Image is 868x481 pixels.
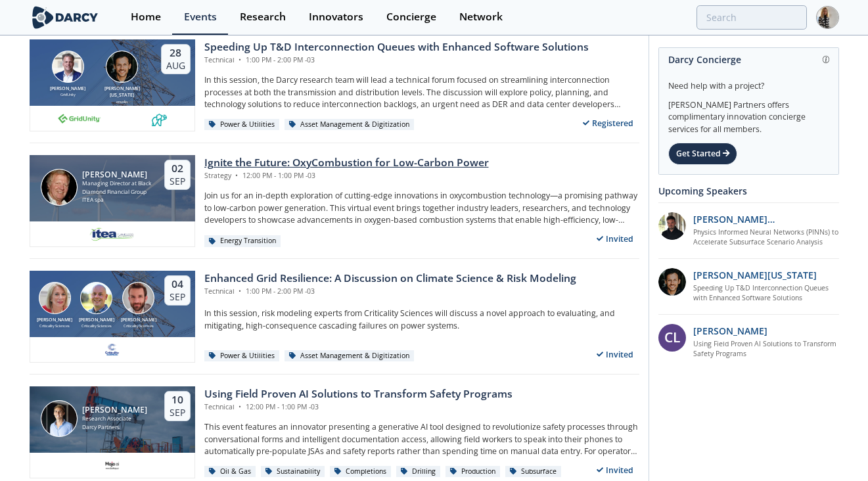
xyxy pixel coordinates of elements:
div: Need help with a project? [668,71,829,92]
div: [PERSON_NAME] [76,317,118,324]
div: Registered [577,115,639,131]
div: Energy Transition [204,235,281,247]
img: 20112e9a-1f67-404a-878c-a26f1c79f5da [658,212,686,240]
div: Technical 1:00 PM - 2:00 PM -03 [204,55,589,66]
div: 02 [170,162,185,175]
div: Drilling [396,466,441,478]
div: Subsurface [505,466,562,478]
a: Physics Informed Neural Networks (PINNs) to Accelerate Subsurface Scenario Analysis [693,227,840,248]
p: In this session, the Darcy research team will lead a technical forum focused on streamlining inte... [204,74,639,110]
div: Events [184,12,217,22]
div: Asset Management & Digitization [285,119,415,131]
p: This event features an innovator presenting a generative AI tool designed to revolutionize safety... [204,421,639,457]
div: Criticality Sciences [118,323,160,329]
img: c99e3ca0-ae72-4bf9-a710-a645b1189d83 [104,457,120,473]
div: 04 [170,278,185,291]
img: logo-wide.svg [30,6,101,29]
div: [PERSON_NAME] [82,170,152,179]
img: 336b6de1-6040-4323-9c13-5718d9811639 [151,110,168,126]
span: • [237,402,244,411]
img: Luigi Montana [106,51,138,83]
div: ITEA spa [82,196,152,204]
img: f59c13b7-8146-4c0f-b540-69d0cf6e4c34 [104,342,120,357]
div: Power & Utilities [204,350,280,362]
div: Home [131,12,161,22]
div: Managing Director at Black Diamond Financial Group [82,179,152,196]
div: Technical 12:00 PM - 1:00 PM -03 [204,402,513,413]
img: Ross Dakin [122,282,154,314]
div: Strategy 12:00 PM - 1:00 PM -03 [204,171,489,181]
img: information.svg [823,56,830,63]
div: Completions [330,466,392,478]
div: Invited [591,462,639,478]
div: Asset Management & Digitization [285,350,415,362]
div: [PERSON_NAME] [82,405,147,415]
a: Speeding Up T&D Interconnection Queues with Enhanced Software Solutions [693,283,840,304]
div: Enhanced Grid Resilience: A Discussion on Climate Science & Risk Modeling [204,271,576,286]
a: Using Field Proven AI Solutions to Transform Safety Programs [693,339,840,360]
div: [PERSON_NAME][US_STATE] [102,85,143,99]
img: Brian Fitzsimons [52,51,84,83]
p: [PERSON_NAME] [693,324,767,338]
div: Upcoming Speakers [658,179,839,202]
div: Sep [170,291,185,303]
p: [PERSON_NAME][US_STATE] [693,268,817,282]
span: • [237,286,244,296]
div: Sep [170,175,185,187]
div: [PERSON_NAME] [34,317,76,324]
div: Darcy Concierge [668,48,829,71]
img: Juan Mayol [41,400,78,437]
div: Power & Utilities [204,119,280,131]
div: Criticality Sciences [34,323,76,329]
span: • [233,171,240,180]
div: Criticality Sciences [76,323,118,329]
div: Network [459,12,503,22]
img: e2203200-5b7a-4eed-a60e-128142053302 [89,226,135,242]
span: • [237,55,244,64]
img: 1659894010494-gridunity-wp-logo.png [57,110,103,126]
img: Ben Ruddell [80,282,112,314]
div: Sustainability [261,466,325,478]
a: Brian Fitzsimons [PERSON_NAME] GridUnity Luigi Montana [PERSON_NAME][US_STATE] envelio 28 Aug Spe... [30,39,639,131]
div: Invited [591,231,639,247]
div: Research Associate [82,415,147,423]
div: Concierge [386,12,436,22]
img: Patrick Imeson [41,169,78,206]
p: Join us for an in-depth exploration of cutting-edge innovations in oxycombustion technology—a pro... [204,190,639,226]
div: Oil & Gas [204,466,256,478]
div: Using Field Proven AI Solutions to Transform Safety Programs [204,386,513,402]
div: Ignite the Future: OxyCombustion for Low-Carbon Power [204,155,489,171]
div: envelio [102,99,143,104]
div: Aug [166,60,185,72]
div: 10 [170,394,185,407]
div: Research [240,12,286,22]
div: GridUnity [47,92,88,97]
a: Juan Mayol [PERSON_NAME] Research Associate Darcy Partners 10 Sep Using Field Proven AI Solutions... [30,386,639,478]
div: Sep [170,407,185,419]
div: CL [658,324,686,352]
input: Advanced Search [697,5,807,30]
img: Profile [816,6,839,29]
div: [PERSON_NAME] Partners offers complimentary innovation concierge services for all members. [668,92,829,135]
div: Darcy Partners [82,423,147,432]
div: Speeding Up T&D Interconnection Queues with Enhanced Software Solutions [204,39,589,55]
div: Technical 1:00 PM - 2:00 PM -03 [204,286,576,297]
div: [PERSON_NAME] [118,317,160,324]
img: 1b183925-147f-4a47-82c9-16eeeed5003c [658,268,686,296]
p: [PERSON_NAME] [PERSON_NAME] [693,212,840,226]
div: 28 [166,47,185,60]
a: Patrick Imeson [PERSON_NAME] Managing Director at Black Diamond Financial Group ITEA spa 02 Sep I... [30,155,639,247]
a: Susan Ginsburg [PERSON_NAME] Criticality Sciences Ben Ruddell [PERSON_NAME] Criticality Sciences ... [30,271,639,363]
div: [PERSON_NAME] [47,85,88,93]
p: In this session, risk modeling experts from Criticality Sciences will discuss a novel approach to... [204,308,639,332]
img: Susan Ginsburg [39,282,71,314]
div: Production [445,466,501,478]
div: Innovators [309,12,363,22]
div: Invited [591,346,639,363]
div: Get Started [668,143,737,165]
